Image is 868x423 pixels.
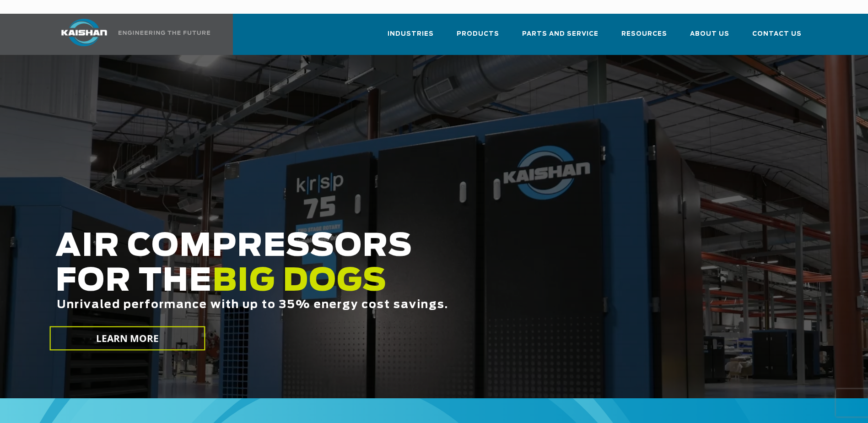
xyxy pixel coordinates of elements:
span: Parts and Service [522,29,598,39]
a: Parts and Service [522,22,598,53]
a: Resources [621,22,667,53]
img: kaishan logo [50,19,119,46]
a: Contact Us [752,22,802,53]
span: Unrivaled performance with up to 35% energy cost savings. [57,299,448,310]
span: LEARN MORE [96,332,159,345]
h2: AIR COMPRESSORS FOR THE [55,229,685,340]
a: About Us [690,22,729,53]
span: About Us [690,29,729,39]
img: Engineering the future [119,31,210,35]
span: Industries [388,29,434,39]
a: LEARN MORE [49,326,205,351]
a: Industries [388,22,434,53]
a: Products [457,22,499,53]
span: BIG DOGS [212,266,387,297]
span: Resources [621,29,667,39]
a: Kaishan USA [50,14,212,55]
span: Products [457,29,499,39]
span: Contact Us [752,29,802,39]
